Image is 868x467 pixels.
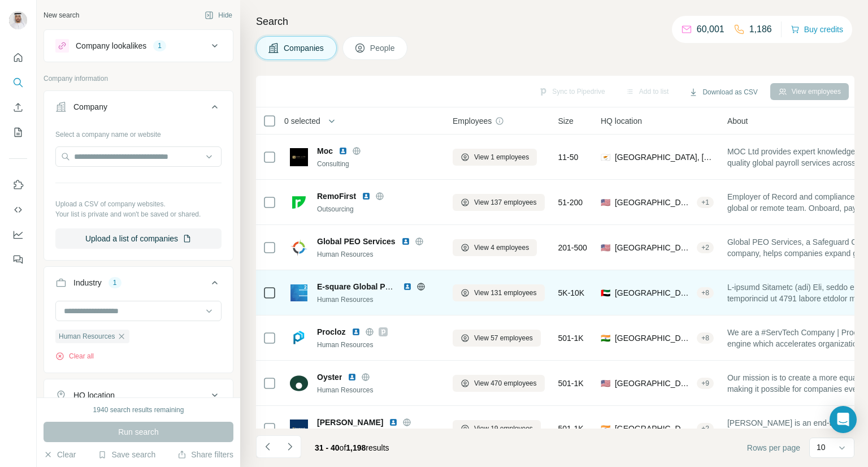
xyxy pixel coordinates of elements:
[317,204,439,214] div: Outsourcing
[108,278,121,288] div: 1
[615,242,692,253] span: [GEOGRAPHIC_DATA], [US_STATE]
[153,41,166,51] div: 1
[284,115,320,127] span: 0 selected
[362,192,371,201] img: LinkedIn logo
[44,382,233,409] button: HQ location
[317,145,333,157] span: Moc
[615,378,692,389] span: [GEOGRAPHIC_DATA], [US_STATE]
[474,243,529,253] span: View 4 employees
[290,239,308,257] img: Logo of Global PEO Services
[453,284,545,301] button: View 131 employees
[317,385,439,395] div: Human Resources
[290,284,308,302] img: Logo of E-square Global Partners
[9,72,27,93] button: Search
[346,443,366,452] span: 1,198
[615,152,714,163] span: [GEOGRAPHIC_DATA], [GEOGRAPHIC_DATA]
[697,333,714,343] div: + 8
[697,197,714,207] div: + 1
[474,197,537,207] span: View 137 employees
[681,84,765,101] button: Download as CSV
[453,239,537,256] button: View 4 employees
[73,101,107,113] div: Company
[370,42,396,54] span: People
[403,282,412,291] img: LinkedIn logo
[474,333,533,343] span: View 57 employees
[59,331,115,341] span: Human Resources
[474,378,537,388] span: View 470 employees
[558,287,585,299] span: 5K-10K
[401,237,410,246] img: LinkedIn logo
[601,115,642,127] span: HQ location
[601,332,610,344] span: 🇮🇳
[256,435,279,458] button: Navigate to previous page
[44,269,233,301] button: Industry1
[317,236,396,247] span: Global PEO Services
[697,23,724,36] p: 60,001
[558,242,587,253] span: 201-500
[453,375,545,392] button: View 470 employees
[317,191,356,202] span: RemoFirst
[256,14,854,29] h4: Search
[474,152,529,162] span: View 1 employees
[279,435,301,458] button: Navigate to next page
[317,159,439,169] div: Consulting
[453,420,541,437] button: View 19 employees
[317,417,383,428] span: [PERSON_NAME]
[317,282,412,291] span: E-square Global Partners
[791,21,843,37] button: Buy credits
[290,374,308,392] img: Logo of Oyster
[317,326,346,338] span: Procloz
[558,152,579,163] span: 11-50
[197,7,240,24] button: Hide
[615,287,692,299] span: [GEOGRAPHIC_DATA]
[817,442,826,453] p: 10
[697,243,714,253] div: + 2
[601,197,610,208] span: 🇺🇸
[55,209,222,219] p: Your list is private and won't be saved or shared.
[317,371,342,383] span: Oyster
[697,288,714,298] div: + 8
[474,288,537,298] span: View 131 employees
[615,423,692,434] span: [GEOGRAPHIC_DATA], [GEOGRAPHIC_DATA]
[697,423,714,434] div: + 2
[93,405,184,415] div: 1940 search results remaining
[389,418,398,427] img: LinkedIn logo
[9,47,27,68] button: Quick start
[747,442,800,453] span: Rows per page
[76,40,146,51] div: Company lookalikes
[558,378,584,389] span: 501-1K
[9,224,27,245] button: Dashboard
[9,200,27,220] button: Use Surfe API
[558,423,584,434] span: 501-1K
[55,125,222,140] div: Select a company name or website
[351,327,361,336] img: LinkedIn logo
[830,406,857,433] div: Open Intercom Messenger
[98,449,155,460] button: Save search
[315,443,389,452] span: results
[601,242,610,253] span: 🇺🇸
[44,93,233,125] button: Company
[9,122,27,142] button: My lists
[453,194,545,211] button: View 137 employees
[9,11,27,29] img: Avatar
[615,332,692,344] span: [GEOGRAPHIC_DATA], [GEOGRAPHIC_DATA]
[315,443,340,452] span: 31 - 40
[338,146,348,155] img: LinkedIn logo
[558,332,584,344] span: 501-1K
[558,115,574,127] span: Size
[290,148,308,166] img: Logo of Moc
[317,249,439,260] div: Human Resources
[44,32,233,59] button: Company lookalikes1
[453,330,541,347] button: View 57 employees
[44,449,76,460] button: Clear
[340,443,346,452] span: of
[9,97,27,118] button: Enrich CSV
[9,249,27,270] button: Feedback
[615,197,692,208] span: [GEOGRAPHIC_DATA], [US_STATE]
[558,197,583,208] span: 51-200
[453,115,492,127] span: Employees
[317,340,439,350] div: Human Resources
[44,73,233,84] p: Company information
[73,277,102,288] div: Industry
[290,420,308,438] img: Logo of Tarmack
